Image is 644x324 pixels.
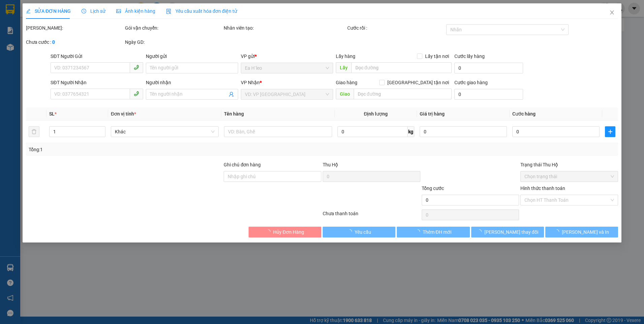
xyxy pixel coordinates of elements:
span: Lịch sử [82,8,105,14]
button: [PERSON_NAME] và In [545,227,618,237]
div: Chưa cước : [26,38,124,46]
div: Chưa thanh toán [322,210,421,222]
span: loading [347,229,355,234]
span: SỬA ĐƠN HÀNG [26,8,71,14]
span: SL [49,111,55,117]
label: Ghi chú đơn hàng [224,162,261,167]
button: Close [603,3,621,22]
span: Yêu cầu [355,228,371,236]
span: Giá trị hàng [420,111,445,117]
div: Cước rồi : [347,24,445,32]
div: VP gửi [241,53,333,60]
div: Người nhận [146,79,238,86]
span: [PERSON_NAME] thay đổi [484,228,538,236]
button: Yêu cầu [323,227,395,237]
span: Tổng cước [422,186,444,191]
button: Thêm ĐH mới [397,227,470,237]
span: Ea H`leo [245,63,329,73]
input: Dọc đường [354,89,452,99]
button: [PERSON_NAME] thay đổi [471,227,544,237]
span: [PERSON_NAME] và In [562,228,609,236]
span: Ảnh kiện hàng [116,8,155,14]
span: Khác [115,127,215,137]
label: Cước lấy hàng [454,54,485,59]
span: kg [408,126,414,137]
span: picture [116,9,121,13]
span: loading [266,229,273,234]
input: Ghi chú đơn hàng [224,171,321,182]
span: Yêu cầu xuất hóa đơn điện tử [166,8,237,14]
img: icon [166,9,171,14]
label: Hình thức thanh toán [520,186,565,191]
input: VD: Bàn, Ghế [224,126,332,137]
span: Lấy tận nơi [422,53,452,60]
button: delete [29,126,39,137]
div: Gói vận chuyển: [125,24,223,32]
span: Đơn vị tính [111,111,136,117]
div: Trạng thái Thu Hộ [520,161,618,168]
span: Hủy Đơn Hàng [273,228,304,236]
span: Thêm ĐH mới [423,228,451,236]
span: VP Nhận [241,80,260,85]
span: loading [554,229,562,234]
span: phone [133,65,139,70]
span: Tên hàng [224,111,244,117]
span: Thu Hộ [323,162,338,167]
span: Cước hàng [512,111,536,117]
span: clock-circle [82,9,86,13]
span: loading [477,229,484,234]
button: plus [605,126,615,137]
input: Dọc đường [351,62,452,73]
div: Người gửi [146,53,238,60]
span: Giao hàng [336,80,357,85]
span: user-add [229,92,234,97]
button: Hủy Đơn Hàng [249,227,321,237]
div: SĐT Người Gửi [51,53,143,60]
div: Ngày GD: [125,38,223,46]
span: plus [605,129,615,134]
div: [PERSON_NAME]: [26,24,124,32]
b: 0 [52,39,55,45]
div: Nhân viên tạo: [224,24,346,32]
span: loading [415,229,423,234]
span: close [609,10,615,15]
span: Chọn trạng thái [524,171,614,182]
div: SĐT Người Nhận [51,79,143,86]
div: Tổng: 1 [29,146,249,153]
span: Giao [336,89,354,99]
input: Cước giao hàng [454,89,523,100]
span: [GEOGRAPHIC_DATA] tận nơi [385,79,452,86]
span: edit [26,9,31,13]
span: Lấy hàng [336,54,355,59]
span: Lấy [336,62,351,73]
span: phone [133,91,139,96]
input: Cước lấy hàng [454,63,523,73]
span: Định lượng [364,111,388,117]
label: Cước giao hàng [454,80,488,85]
